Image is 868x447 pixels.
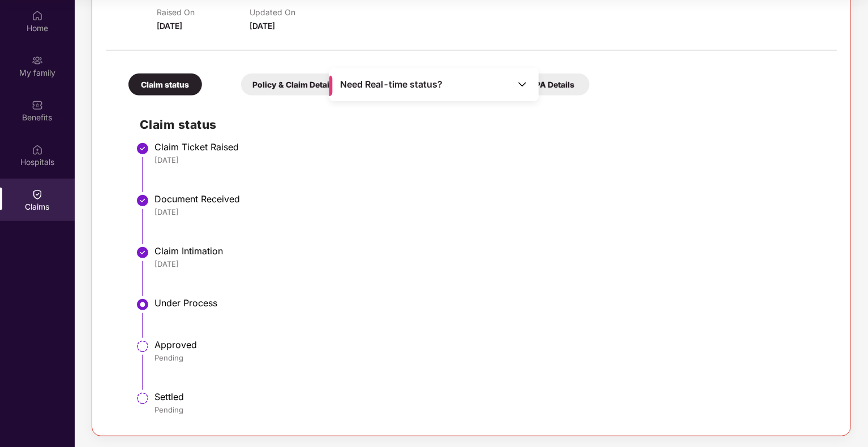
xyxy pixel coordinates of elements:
div: Pending [154,405,826,415]
div: [DATE] [154,155,826,165]
div: Claim Ticket Raised [154,141,826,153]
img: svg+xml;base64,PHN2ZyBpZD0iU3RlcC1Eb25lLTMyeDMyIiB4bWxucz0iaHR0cDovL3d3dy53My5vcmcvMjAwMC9zdmciIH... [136,194,149,207]
div: Policy & Claim Details [241,73,347,96]
div: Approved [154,339,826,350]
img: svg+xml;base64,PHN2ZyBpZD0iSG9tZSIgeG1sbnM9Imh0dHA6Ly93d3cudzMub3JnLzIwMDAvc3ZnIiB3aWR0aD0iMjAiIG... [32,10,43,21]
img: svg+xml;base64,PHN2ZyBpZD0iSG9zcGl0YWxzIiB4bWxucz0iaHR0cDovL3d3dy53My5vcmcvMjAwMC9zdmciIHdpZHRoPS... [32,144,43,155]
img: svg+xml;base64,PHN2ZyBpZD0iQ2xhaW0iIHhtbG5zPSJodHRwOi8vd3d3LnczLm9yZy8yMDAwL3N2ZyIgd2lkdGg9IjIwIi... [32,189,43,200]
img: svg+xml;base64,PHN2ZyBpZD0iU3RlcC1Eb25lLTMyeDMyIiB4bWxucz0iaHR0cDovL3d3dy53My5vcmcvMjAwMC9zdmciIH... [136,246,149,259]
span: [DATE] [157,21,182,31]
div: Pending [154,353,826,363]
div: Document Received [154,193,826,205]
div: TPA Details [516,73,590,96]
div: Settled [154,391,826,402]
img: svg+xml;base64,PHN2ZyBpZD0iU3RlcC1BY3RpdmUtMzJ4MzIiIHhtbG5zPSJodHRwOi8vd3d3LnczLm9yZy8yMDAwL3N2Zy... [136,298,149,311]
div: Under Process [154,297,826,309]
p: Updated On [250,7,342,17]
img: svg+xml;base64,PHN2ZyB3aWR0aD0iMjAiIGhlaWdodD0iMjAiIHZpZXdCb3g9IjAgMCAyMCAyMCIgZmlsbD0ibm9uZSIgeG... [32,55,43,66]
div: Claim status [128,73,202,96]
img: svg+xml;base64,PHN2ZyBpZD0iQmVuZWZpdHMiIHhtbG5zPSJodHRwOi8vd3d3LnczLm9yZy8yMDAwL3N2ZyIgd2lkdGg9Ij... [32,99,43,111]
img: svg+xml;base64,PHN2ZyBpZD0iU3RlcC1QZW5kaW5nLTMyeDMyIiB4bWxucz0iaHR0cDovL3d3dy53My5vcmcvMjAwMC9zdm... [136,392,149,405]
div: [DATE] [154,259,826,269]
img: svg+xml;base64,PHN2ZyBpZD0iU3RlcC1QZW5kaW5nLTMyeDMyIiB4bWxucz0iaHR0cDovL3d3dy53My5vcmcvMjAwMC9zdm... [136,340,149,353]
div: [DATE] [154,207,826,217]
img: Toggle Icon [517,79,528,90]
span: [DATE] [250,21,275,31]
img: svg+xml;base64,PHN2ZyBpZD0iU3RlcC1Eb25lLTMyeDMyIiB4bWxucz0iaHR0cDovL3d3dy53My5vcmcvMjAwMC9zdmciIH... [136,142,149,155]
h2: Claim status [140,115,826,134]
span: Need Real-time status? [340,79,442,90]
p: Raised On [157,7,250,17]
div: Claim Intimation [154,245,826,257]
